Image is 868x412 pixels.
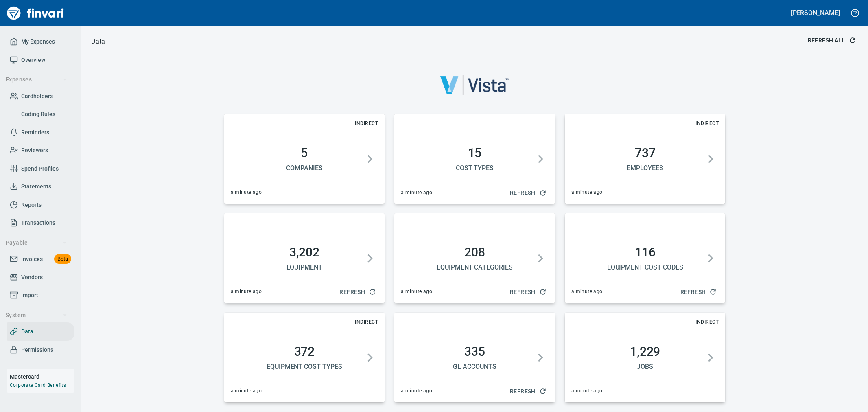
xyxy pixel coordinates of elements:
button: 737Employees [571,136,719,182]
span: Permissions [21,345,53,355]
a: Overview [7,51,74,69]
span: a minute ago [571,188,603,197]
p: Data [91,37,105,46]
button: 15Cost Types [401,136,549,182]
span: Payable [6,238,67,248]
button: Refresh All [805,33,858,48]
span: Spend Profiles [21,164,59,174]
button: Refresh [507,384,549,399]
h2: 1,229 [575,344,716,359]
button: Refresh [336,285,378,300]
span: Reminders [21,127,49,138]
a: Coding Rules [7,105,74,123]
span: Invoices [21,254,43,264]
button: 3,202Equipment [231,235,378,281]
h5: Companies [234,164,375,172]
span: Indirect [692,318,722,326]
span: Overview [21,55,45,65]
h6: Mastercard [10,372,74,381]
h5: Equipment Cost Types [234,362,375,371]
span: Refresh All [808,35,855,46]
button: Refresh [507,185,549,200]
h5: Jobs [575,362,716,371]
img: Finvari [5,3,66,23]
span: a minute ago [401,387,432,395]
span: My Expenses [21,37,55,47]
span: Reviewers [21,145,48,156]
span: Indirect [692,119,722,127]
button: [PERSON_NAME] [789,7,842,19]
h5: Equipment [234,263,375,272]
button: System [2,308,70,323]
span: Statements [21,182,51,192]
span: Import [21,290,38,300]
button: 208Equipment Categories [401,235,549,281]
h2: 737 [575,146,716,160]
button: 372Equipment Cost Types [231,335,378,381]
h2: 372 [234,344,375,359]
span: Indirect [352,119,381,127]
span: Expenses [6,75,67,85]
span: a minute ago [231,188,262,197]
h5: Cost Types [404,164,545,172]
a: Spend Profiles [7,160,74,178]
h2: 3,202 [234,245,375,260]
h5: Employees [575,164,716,172]
h5: Equipment Cost Codes [575,263,716,272]
button: Refresh [507,285,549,300]
span: a minute ago [401,189,432,197]
h5: GL Accounts [404,362,545,371]
a: Corporate Card Benefits [10,382,66,388]
span: Cardholders [21,91,53,101]
span: a minute ago [231,288,262,296]
a: Statements [7,178,74,196]
a: Reports [7,196,74,214]
a: Permissions [7,341,74,359]
button: 116Equipment Cost Codes [571,235,719,281]
button: Refresh [677,285,719,300]
span: System [6,310,67,320]
span: Indirect [352,318,381,326]
span: Refresh [339,287,375,297]
span: Refresh [510,287,545,297]
a: InvoicesBeta [7,250,74,268]
span: Beta [54,254,71,264]
a: Vendors [7,268,74,287]
a: Data [7,322,74,341]
span: Refresh [510,386,545,397]
button: 335GL Accounts [401,335,549,381]
span: Reports [21,200,42,210]
h2: 15 [404,146,545,160]
h5: [PERSON_NAME] [791,9,840,17]
span: Refresh [680,287,716,297]
a: Transactions [7,214,74,232]
a: Cardholders [7,87,74,105]
span: a minute ago [571,387,603,395]
span: Coding Rules [21,109,55,119]
h2: 5 [234,146,375,160]
h5: Equipment Categories [404,263,545,272]
a: Import [7,286,74,305]
a: Reminders [7,123,74,142]
span: a minute ago [231,387,262,395]
span: Refresh [510,188,545,198]
button: Expenses [2,72,70,87]
nav: breadcrumb [91,37,105,46]
button: 1,229Jobs [571,335,719,381]
h2: 116 [575,245,716,260]
span: a minute ago [401,288,432,296]
h2: 208 [404,245,545,260]
span: Data [21,327,33,337]
a: Reviewers [7,141,74,160]
h2: 335 [404,344,545,359]
span: a minute ago [571,288,603,296]
span: Vendors [21,272,43,283]
span: Transactions [21,218,55,228]
a: My Expenses [7,33,74,51]
button: 5Companies [231,136,378,182]
button: Payable [2,235,70,250]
